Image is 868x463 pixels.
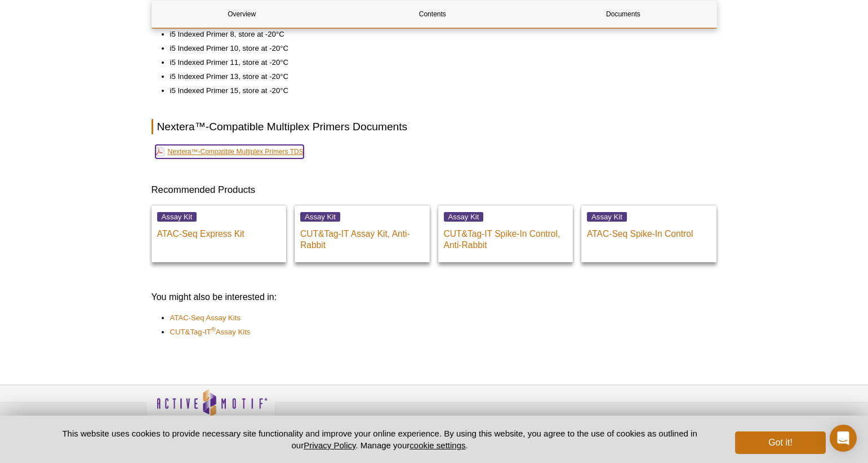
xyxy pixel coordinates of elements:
[152,183,717,197] h3: Recommended Products
[281,415,325,431] a: Privacy Policy
[152,290,717,304] h3: You might also be interested in:
[152,119,717,134] h2: Nextera™-Compatible Multiplex Primers Documents
[444,223,568,251] p: CUT&Tag-IT Spike-In Control, Anti-Rabbit
[587,223,711,240] p: ATAC-Seq Spike-In Control
[597,405,681,430] table: Click to Verify - This site chose Symantec SSL for secure e-commerce and confidential communicati...
[155,145,304,158] a: Nextera™-Compatible Multiplex Primers TDS
[170,71,706,82] li: i5 Indexed Primer 13, store at -20°C
[170,85,706,96] li: i5 Indexed Primer 15, store at -20°C
[170,29,706,40] li: i5 Indexed Primer 8, store at -20°C
[170,327,251,338] a: CUT&Tag-IT®Assay Kits
[157,223,281,240] p: ATAC-Seq Express Kit
[170,43,706,54] li: i5 Indexed Primer 10, store at -20°C
[444,212,484,222] span: Assay Kit
[581,205,716,262] a: Assay Kit ATAC-Seq Spike-In Control
[342,1,522,28] a: Contents
[146,385,275,431] img: Active Motif,
[152,1,332,28] a: Overview
[409,440,465,450] button: cookie settings
[170,312,241,324] a: ATAC-Seq Assay Kits
[211,326,216,333] sup: ®
[533,1,713,28] a: Documents
[830,425,857,452] div: Open Intercom Messenger
[304,440,355,450] a: Privacy Policy
[438,205,573,262] a: Assay Kit CUT&Tag-IT Spike-In Control, Anti-Rabbit
[152,205,287,262] a: Assay Kit ATAC-Seq Express Kit
[170,57,706,68] li: i5 Indexed Primer 11, store at -20°C
[587,212,627,222] span: Assay Kit
[300,212,340,222] span: Assay Kit
[43,427,717,451] p: This website uses cookies to provide necessary site functionality and improve your online experie...
[157,212,197,222] span: Assay Kit
[295,205,430,262] a: Assay Kit CUT&Tag-IT Assay Kit, Anti-Rabbit
[300,223,424,251] p: CUT&Tag-IT Assay Kit, Anti-Rabbit
[735,431,825,454] button: Got it!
